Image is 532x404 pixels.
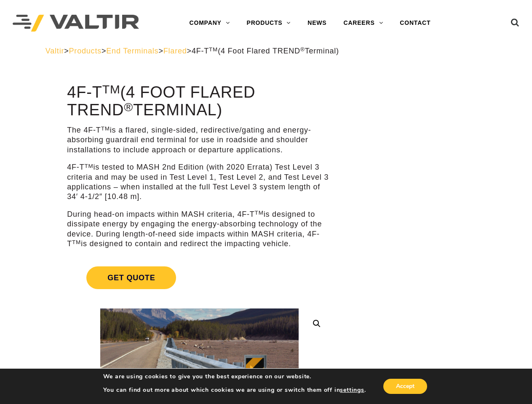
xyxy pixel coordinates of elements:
[67,162,332,202] p: 4F-T is tested to MASH 2nd Edition (with 2020 Errata) Test Level 3 criteria and may be used in Te...
[106,47,158,55] a: End Terminals
[67,125,332,155] p: The 4F-T is a flared, single-sided, redirective/gating and energy-absorbing guardrail end termina...
[86,266,176,289] span: Get Quote
[103,386,366,394] p: You can find out more about which cookies we are using or switch them off in .
[13,15,139,32] img: Valtir
[335,15,391,32] a: CAREERS
[103,373,366,380] p: We are using cookies to give you the best experience on our website.
[383,379,427,394] button: Accept
[45,47,64,55] a: Valtir
[192,47,339,55] span: 4F-T (4 Foot Flared TREND Terminal)
[391,15,439,32] a: CONTACT
[72,239,81,245] sup: TM
[67,210,332,249] p: During head-on impacts within MASH criteria, 4F-T is designed to dissipate energy by engaging the...
[101,125,110,132] sup: TM
[255,210,264,216] sup: TM
[181,15,238,32] a: COMPANY
[84,163,93,169] sup: TM
[299,15,335,32] a: NEWS
[238,15,299,32] a: PRODUCTS
[67,84,332,119] h1: 4F-T (4 Foot Flared TREND Terminal)
[163,47,187,55] a: Flared
[45,46,487,56] div: > > > >
[67,256,332,299] a: Get Quote
[102,82,120,96] sup: TM
[124,100,133,114] sup: ®
[69,47,102,55] a: Products
[300,46,305,53] sup: ®
[340,386,364,394] button: settings
[209,46,218,53] sup: TM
